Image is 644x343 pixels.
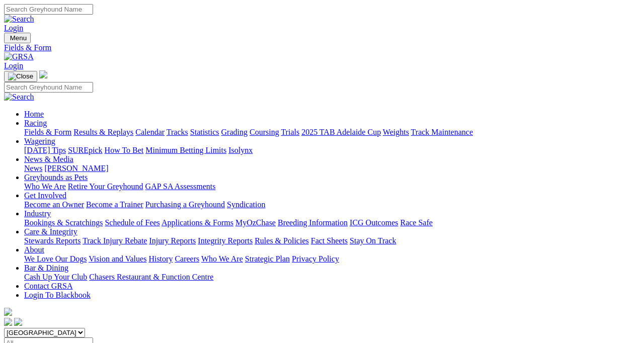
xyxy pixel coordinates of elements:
[24,273,87,281] a: Cash Up Your Club
[24,236,80,245] a: Stewards Reports
[4,15,34,24] img: Search
[4,318,12,326] img: facebook.svg
[350,236,396,245] a: Stay On Track
[278,218,348,227] a: Breeding Information
[24,273,640,282] div: Bar & Dining
[24,164,640,173] div: News & Media
[145,182,216,191] a: GAP SA Assessments
[411,128,473,136] a: Track Maintenance
[301,128,381,136] a: 2025 TAB Adelaide Cup
[400,218,432,227] a: Race Safe
[148,254,173,263] a: History
[201,254,243,263] a: Who We Are
[221,128,248,136] a: Grading
[24,245,44,254] a: About
[245,254,290,263] a: Strategic Plan
[4,33,31,43] button: Toggle navigation
[350,218,398,227] a: ICG Outcomes
[235,218,276,227] a: MyOzChase
[68,146,102,154] a: SUREpick
[10,34,27,42] span: Menu
[24,137,55,145] a: Wagering
[149,236,196,245] a: Injury Reports
[24,128,640,137] div: Racing
[24,218,640,227] div: Industry
[73,128,133,136] a: Results & Replays
[14,318,22,326] img: twitter.svg
[4,308,12,316] img: logo-grsa-white.png
[4,52,34,61] img: GRSA
[281,128,299,136] a: Trials
[24,218,103,227] a: Bookings & Scratchings
[4,43,640,52] a: Fields & Form
[162,218,233,227] a: Applications & Forms
[24,227,77,236] a: Care & Integrity
[292,254,339,263] a: Privacy Policy
[24,264,68,272] a: Bar & Dining
[24,173,88,182] a: Greyhounds as Pets
[24,254,87,263] a: We Love Our Dogs
[24,155,73,163] a: News & Media
[4,61,23,70] a: Login
[24,200,84,209] a: Become an Owner
[4,24,23,32] a: Login
[105,146,144,154] a: How To Bet
[24,209,51,218] a: Industry
[4,4,93,15] input: Search
[86,200,143,209] a: Become a Trainer
[89,273,213,281] a: Chasers Restaurant & Function Centre
[24,254,640,264] div: About
[24,164,42,173] a: News
[135,128,165,136] a: Calendar
[24,182,640,191] div: Greyhounds as Pets
[145,146,226,154] a: Minimum Betting Limits
[167,128,188,136] a: Tracks
[8,72,33,80] img: Close
[198,236,253,245] a: Integrity Reports
[175,254,199,263] a: Careers
[190,128,219,136] a: Statistics
[24,200,640,209] div: Get Involved
[255,236,309,245] a: Rules & Policies
[24,191,66,200] a: Get Involved
[383,128,409,136] a: Weights
[24,119,47,127] a: Racing
[4,82,93,93] input: Search
[4,71,37,82] button: Toggle navigation
[24,282,72,290] a: Contact GRSA
[89,254,146,263] a: Vision and Values
[145,200,225,209] a: Purchasing a Greyhound
[227,200,265,209] a: Syndication
[4,93,34,102] img: Search
[44,164,108,173] a: [PERSON_NAME]
[24,291,91,299] a: Login To Blackbook
[24,128,71,136] a: Fields & Form
[24,146,640,155] div: Wagering
[311,236,348,245] a: Fact Sheets
[24,146,66,154] a: [DATE] Tips
[39,70,47,78] img: logo-grsa-white.png
[250,128,279,136] a: Coursing
[24,110,44,118] a: Home
[24,236,640,245] div: Care & Integrity
[228,146,253,154] a: Isolynx
[24,182,66,191] a: Who We Are
[83,236,147,245] a: Track Injury Rebate
[105,218,159,227] a: Schedule of Fees
[68,182,143,191] a: Retire Your Greyhound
